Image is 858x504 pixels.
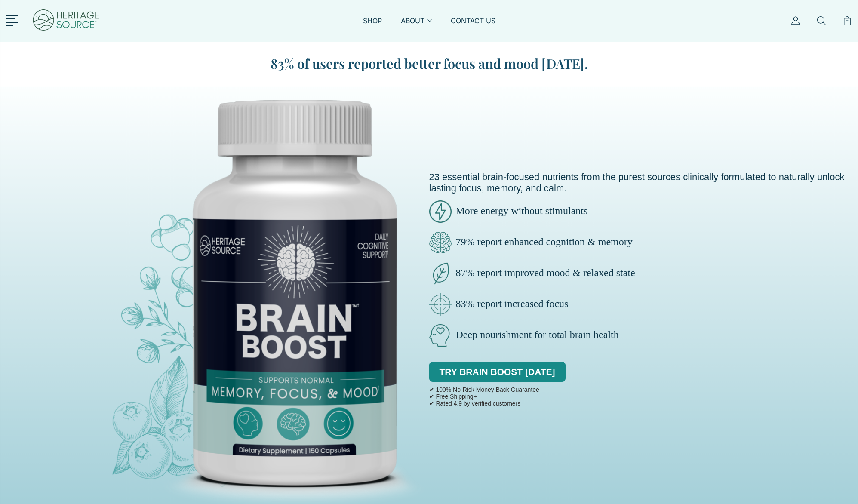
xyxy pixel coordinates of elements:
[429,262,452,285] img: brain-boost-natural-pure.png
[429,386,539,393] p: ✔ 100% No-Risk Money Back Guarantee
[429,400,539,407] p: ✔ Rated 4.9 by verified customers
[429,293,452,316] img: brain-boost-clinically-focus.png
[429,324,452,347] img: brain-boost-natural.png
[429,393,539,400] p: ✔ Free Shipping+
[236,54,623,73] blockquote: 83% of users reported better focus and mood [DATE].
[32,4,101,38] img: Heritage Source
[429,355,566,384] div: TRY BRAIN BOOST [DATE]
[429,231,452,254] img: brain-boost-clarity.png
[363,16,382,36] a: SHOP
[451,16,495,36] a: CONTACT US
[429,362,566,382] a: TRY BRAIN BOOST [DATE]
[429,200,452,223] img: brain-boost-energy.png
[401,16,432,36] a: ABOUT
